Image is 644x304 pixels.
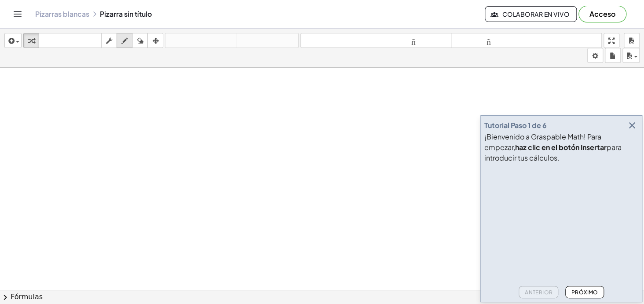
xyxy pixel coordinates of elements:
font: teclado [41,37,99,45]
button: teclado [39,33,102,48]
font: Fórmulas [11,293,43,301]
a: Pizarras blancas [35,10,89,18]
font: deshacer [167,37,234,45]
button: tamaño_del_formato [451,33,602,48]
font: rehacer [238,37,296,45]
button: rehacer [236,33,299,48]
button: Próximo [565,286,604,298]
button: deshacer [165,33,236,48]
button: Acceso [578,6,626,22]
font: Colaborar en vivo [502,10,569,18]
font: tamaño_del_formato [303,37,449,45]
button: tamaño_del_formato [300,33,451,48]
font: Próximo [571,289,598,296]
button: Cambiar navegación [11,7,25,21]
button: Colaborar en vivo [485,6,577,22]
font: Tutorial Paso 1 de 6 [484,121,547,130]
font: Acceso [589,9,615,18]
font: ¡Bienvenido a Graspable Math! Para empezar, [484,132,601,152]
font: tamaño_del_formato [453,37,600,45]
font: haz clic en el botón Insertar [515,143,607,152]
